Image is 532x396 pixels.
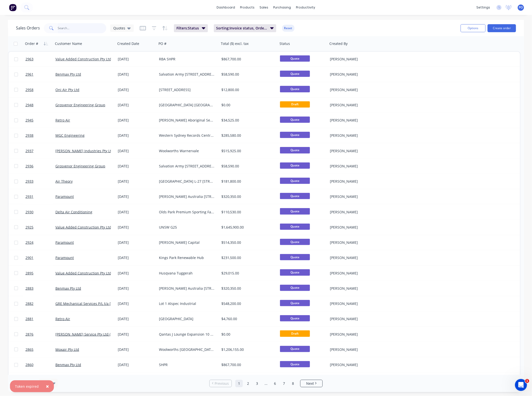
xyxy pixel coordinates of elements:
[25,57,33,62] span: 2963
[25,52,55,67] a: 2963
[158,41,166,46] div: PO #
[118,301,155,306] div: [DATE]
[221,225,273,230] div: $1,645,900.00
[55,72,81,77] a: Benmax Pty Ltd
[216,26,267,31] span: Sorting: Invoice status, Order #
[25,266,55,281] a: 2895
[330,347,385,352] div: [PERSON_NAME]
[280,193,310,199] span: Quote
[159,347,214,352] div: Woolworths [GEOGRAPHIC_DATA] [STREET_ADDRESS]
[159,179,214,184] div: [GEOGRAPHIC_DATA] L-27 [STREET_ADDRESS]
[159,240,214,245] div: [PERSON_NAME] Capital
[25,118,33,123] span: 2945
[9,4,16,11] img: Factory
[221,179,273,184] div: $181,800.00
[330,301,385,306] div: [PERSON_NAME]
[55,210,92,214] a: Delta Air Conditioning
[25,103,33,108] span: 2948
[25,179,33,184] span: 2933
[306,381,314,386] span: Next
[330,316,385,321] div: [PERSON_NAME]
[262,380,270,387] a: Jump forward
[118,133,155,138] div: [DATE]
[280,380,288,387] a: Page 7
[221,286,273,291] div: $320,350.00
[25,128,55,143] a: 2938
[330,164,385,169] div: [PERSON_NAME]
[280,86,310,92] span: Quote
[221,57,273,62] div: $867,700.00
[159,332,214,337] div: Qantas J Lounge Expansion 10 Arrivals Court Mascot [GEOGRAPHIC_DATA] 2020
[25,316,33,321] span: 2881
[280,269,310,275] span: Quote
[221,240,273,245] div: $514,350.00
[159,133,214,138] div: Western Sydney Records Centre [STREET_ADDRESS][PERSON_NAME]
[525,379,529,383] span: 1
[215,381,229,386] span: Previous
[515,379,527,391] iframe: Intercom live chat
[118,210,155,215] div: [DATE]
[25,113,55,128] a: 2945
[41,380,54,392] button: Close
[221,362,273,367] div: $867,700.00
[55,87,79,92] a: Oni Air Pty Ltd
[221,72,273,77] div: $58,590.00
[118,194,155,199] div: [DATE]
[117,41,139,46] div: Created Date
[159,316,214,321] div: [GEOGRAPHIC_DATA]
[330,148,385,153] div: [PERSON_NAME]
[118,57,155,62] div: [DATE]
[221,87,273,92] div: $12,800.00
[159,57,214,62] div: RBA SHPR
[118,118,155,123] div: [DATE]
[221,255,273,260] div: $231,500.00
[330,362,385,367] div: [PERSON_NAME]
[25,311,55,326] a: 2881
[244,380,252,387] a: Page 2
[25,225,33,230] span: 2925
[25,205,55,220] a: 2930
[159,72,214,77] div: Salvation Army [STREET_ADDRESS]
[221,148,273,153] div: $515,925.00
[55,225,111,230] a: Value Added Construction Pty Ltd
[280,132,310,138] span: Quote
[330,271,385,276] div: [PERSON_NAME]
[221,316,273,321] div: $4,760.00
[214,4,238,11] a: dashboard
[159,271,214,276] div: Husqvana Tuggerah
[118,225,155,230] div: [DATE]
[330,225,385,230] div: [PERSON_NAME]
[55,271,111,275] a: Value Added Construction Pty Ltd
[159,225,214,230] div: UNSW G25
[25,235,55,250] a: 2924
[207,380,325,387] ul: Pagination
[159,194,214,199] div: [PERSON_NAME] Australia [STREET_ADDRESS][PERSON_NAME]
[55,286,81,291] a: Benmax Pty Ltd
[519,5,523,10] span: PO
[55,194,74,199] a: Paramount
[25,98,55,113] a: 2948
[280,55,310,62] span: Quote
[25,332,33,337] span: 2876
[159,362,214,367] div: SHPR
[330,103,385,108] div: [PERSON_NAME]
[25,347,33,352] span: 2865
[55,332,157,337] a: [PERSON_NAME] Service Pty Ltd ([PERSON_NAME] - Spotless)
[55,362,81,367] a: Benmax Pty Ltd
[55,41,82,46] div: Customer Name
[461,24,486,32] button: Options
[474,4,493,11] div: settings
[159,301,214,306] div: Lot 1 Alspec Industrial
[159,164,214,169] div: Salvation Army [STREET_ADDRESS]
[25,220,55,235] a: 2925
[118,179,155,184] div: [DATE]
[330,286,385,291] div: [PERSON_NAME]
[118,87,155,92] div: [DATE]
[280,315,310,321] span: Quote
[280,239,310,245] span: Quote
[58,23,107,33] input: Search...
[280,254,310,260] span: Quote
[118,164,155,169] div: [DATE]
[159,118,214,123] div: [PERSON_NAME] Aboriginal Services [PERSON_NAME][STREET_ADDRESS]
[118,316,155,321] div: [DATE]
